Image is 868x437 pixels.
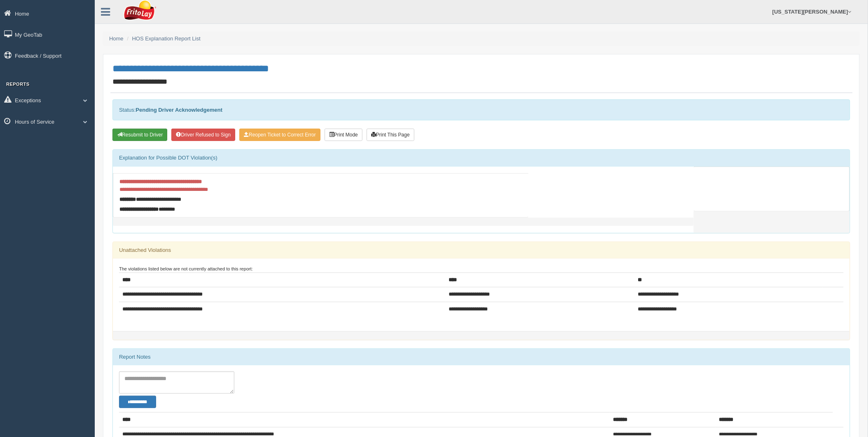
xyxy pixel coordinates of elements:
button: Print Mode [325,129,363,141]
a: HOS Explanation Report List [132,35,201,42]
small: The violations listed below are not currently attached to this report: [119,266,253,271]
div: Status: [112,99,850,120]
button: Resubmit To Driver [112,129,167,141]
div: Report Notes [113,349,850,365]
button: Driver Refused to Sign [171,129,235,141]
button: Print This Page [367,129,414,141]
button: Reopen Ticket [239,129,321,141]
strong: Pending Driver Acknowledgement [136,107,222,113]
button: Change Filter Options [119,396,156,408]
div: Unattached Violations [113,242,850,258]
div: Explanation for Possible DOT Violation(s) [113,150,850,166]
a: Home [109,35,124,42]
